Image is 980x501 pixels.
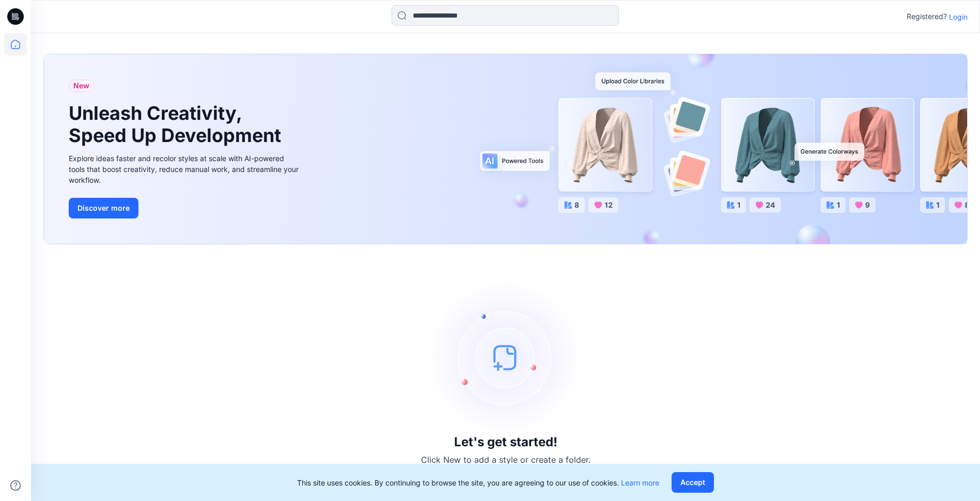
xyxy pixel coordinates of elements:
button: Discover more [69,198,138,218]
h1: Unleash Creativity, Speed Up Development [69,102,286,147]
span: New [73,80,89,92]
p: Click New to add a style or create a folder. [421,453,590,466]
a: Learn more [621,478,659,487]
a: Discover more [69,198,301,218]
img: empty-state-image.svg [428,280,583,435]
div: Explore ideas faster and recolor styles at scale with AI-powered tools that boost creativity, red... [69,153,301,185]
p: Login [949,11,968,22]
p: Registered? [907,10,947,23]
p: This site uses cookies. By continuing to browse the site, you are agreeing to our use of cookies. [297,477,659,488]
button: Accept [672,472,714,493]
h3: Let's get started! [454,435,557,449]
